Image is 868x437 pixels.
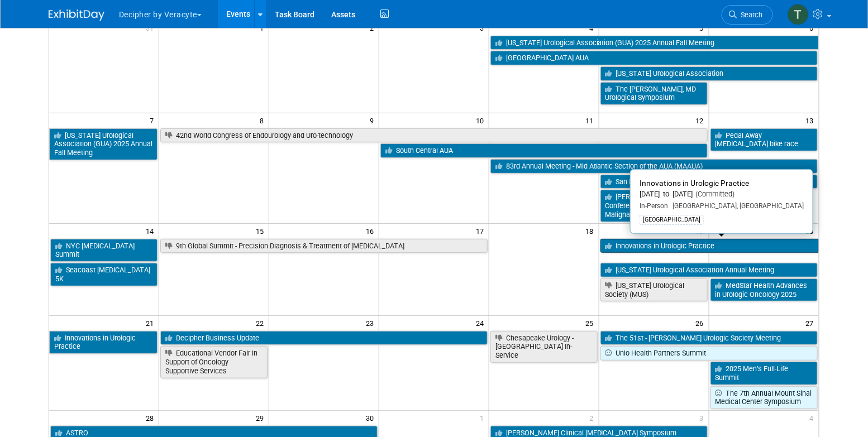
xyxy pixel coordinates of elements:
[50,263,158,286] a: Seacoast [MEDICAL_DATA] 5K
[255,224,269,238] span: 15
[589,411,599,425] span: 2
[490,36,819,50] a: [US_STATE] Urological Association (GUA) 2025 Annual Fall Meeting
[600,331,818,345] a: The 51st - [PERSON_NAME] Urologic Society Meeting
[600,82,708,105] a: The [PERSON_NAME], MD Urological Symposium
[365,411,379,425] span: 30
[259,113,269,127] span: 8
[145,316,159,330] span: 21
[640,190,804,199] div: [DATE] to [DATE]
[600,66,818,81] a: [US_STATE] Urological Association
[145,224,159,238] span: 14
[365,224,379,238] span: 16
[50,239,158,262] a: NYC [MEDICAL_DATA] Summit
[722,5,773,25] a: Search
[585,224,599,238] span: 18
[475,113,489,127] span: 10
[710,362,818,385] a: 2025 Men’s Full-Life Summit
[695,316,709,330] span: 26
[255,411,269,425] span: 29
[475,316,489,330] span: 24
[809,411,819,425] span: 4
[365,316,379,330] span: 23
[805,113,819,127] span: 13
[49,331,158,354] a: Innovations in Urologic Practice
[737,11,762,19] span: Search
[805,316,819,330] span: 27
[160,331,488,345] a: Decipher Business Update
[600,278,708,301] a: [US_STATE] Urological Society (MUS)
[640,215,704,225] div: [GEOGRAPHIC_DATA]
[490,159,818,174] a: 83rd Annual Meeting - Mid Atlantic Section of the AUA (MAAUA)
[710,128,818,151] a: Pedal Away [MEDICAL_DATA] bike race
[585,113,599,127] span: 11
[600,190,708,222] a: [PERSON_NAME] Conference on Genitourinary Malignancies
[380,143,708,158] a: South Central AUA
[149,113,159,127] span: 7
[479,411,489,425] span: 1
[160,239,488,253] a: 9th Global Summit - Precision Diagnosis & Treatment of [MEDICAL_DATA]
[710,386,818,409] a: The 7th Annual Mount Sinai Medical Center Symposium
[585,316,599,330] span: 25
[693,190,735,198] span: (Committed)
[49,9,104,21] img: ExhibitDay
[600,263,818,277] a: [US_STATE] Urological Association Annual Meeting
[788,4,809,25] img: Tony Alvarado
[160,346,268,378] a: Educational Vendor Fair in Support of Oncology Supportive Services
[490,51,818,65] a: [GEOGRAPHIC_DATA] AUA
[600,239,819,253] a: Innovations in Urologic Practice
[490,331,598,363] a: Chesapeake Urology - [GEOGRAPHIC_DATA] In-Service
[160,128,707,143] a: 42nd World Congress of Endourology and Uro-technology
[640,179,749,188] span: Innovations in Urologic Practice
[668,202,804,210] span: [GEOGRAPHIC_DATA], [GEOGRAPHIC_DATA]
[695,113,709,127] span: 12
[600,175,818,189] a: San Diego Scripps GU Annual Course in Oncology (GUACO)
[255,316,269,330] span: 22
[699,411,709,425] span: 3
[710,278,818,301] a: MedStar Health Advances in Urologic Oncology 2025
[600,346,818,361] a: Unio Health Partners Summit
[640,202,668,210] span: In-Person
[369,113,379,127] span: 9
[145,411,159,425] span: 28
[475,224,489,238] span: 17
[49,128,158,160] a: [US_STATE] Urological Association (GUA) 2025 Annual Fall Meeting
